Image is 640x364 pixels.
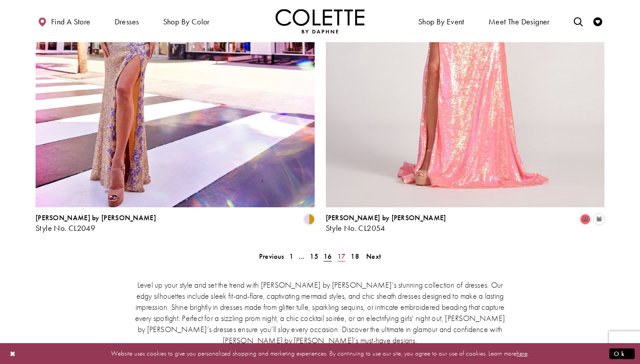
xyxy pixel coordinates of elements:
div: Colette by Daphne Style No. CL2054 [326,214,446,233]
a: here [516,349,528,358]
span: Shop By Event [418,17,464,26]
span: [PERSON_NAME] by [PERSON_NAME] [326,213,446,222]
a: Next Page [364,250,384,263]
a: ... [296,250,307,263]
span: [PERSON_NAME] by [PERSON_NAME] [36,213,156,222]
p: Website uses cookies to give you personalized shopping and marketing experiences. By continuing t... [64,348,576,360]
span: Previous [259,252,284,261]
span: Current page [321,250,335,263]
span: 15 [310,252,318,261]
p: Level up your style and set the trend with [PERSON_NAME] by [PERSON_NAME]’s stunning collection o... [131,279,509,346]
span: 16 [324,252,332,261]
a: Visit Home Page [276,9,364,33]
span: Shop By Event [416,9,467,33]
span: Find a store [51,17,91,26]
a: Find a store [36,9,92,33]
span: 17 [337,252,346,261]
a: Prev Page [256,250,287,263]
span: Shop by color [161,9,212,33]
a: 1 [287,250,296,263]
span: Meet the designer [488,17,550,26]
div: Colette by Daphne Style No. CL2049 [36,214,156,233]
button: Submit Dialog [609,348,635,359]
a: 17 [335,250,348,263]
img: Colette by Daphne [276,9,364,33]
i: Coral/Multi [580,214,591,225]
a: Toggle search [572,9,585,33]
i: Gold/Lilac [304,214,315,225]
button: Close Dialog [5,346,20,361]
span: 1 [289,252,293,261]
span: Style No. CL2054 [326,223,385,233]
span: Dresses [112,9,141,33]
a: Meet the designer [486,9,552,33]
span: ... [299,252,304,261]
a: Check Wishlist [591,9,604,33]
i: White/Multi [594,214,604,225]
span: Style No. CL2049 [36,223,95,233]
span: Next [366,252,381,261]
span: Shop by color [163,17,210,26]
a: 15 [307,250,321,263]
span: 18 [351,252,359,261]
span: Dresses [115,17,139,26]
a: 18 [348,250,362,263]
